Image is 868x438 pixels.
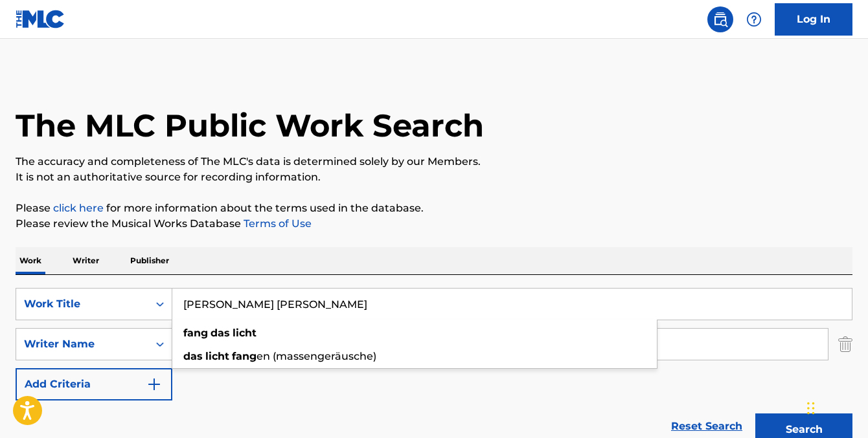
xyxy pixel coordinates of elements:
[211,327,230,339] strong: das
[16,10,65,28] img: MLC Logo
[16,201,852,216] p: Please for more information about the terms used in the database.
[233,327,257,339] strong: licht
[24,336,141,352] div: Writer Name
[16,368,172,400] button: Add Criteria
[16,216,852,232] p: Please review the Musical Works Database
[807,389,815,428] div: Drag
[53,202,104,214] a: click here
[232,350,257,362] strong: fang
[16,247,45,274] p: Work
[746,12,762,27] img: help
[241,217,312,230] a: Terms of Use
[16,170,852,185] p: It is not an authoritative source for recording information.
[803,376,868,438] iframe: Chat Widget
[832,267,868,371] iframe: Resource Center
[205,350,229,362] strong: licht
[713,12,728,27] img: search
[741,6,767,32] div: Help
[775,3,852,36] a: Log In
[183,350,203,362] strong: das
[183,327,208,339] strong: fang
[126,247,173,274] p: Publisher
[16,154,852,170] p: The accuracy and completeness of The MLC's data is determined solely by our Members.
[16,106,484,145] h1: The MLC Public Work Search
[707,6,733,32] a: Public Search
[146,377,162,392] img: 9d2ae6d4665cec9f34b9.svg
[24,296,141,312] div: Work Title
[257,350,376,362] span: en (massengeräusche)
[69,247,103,274] p: Writer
